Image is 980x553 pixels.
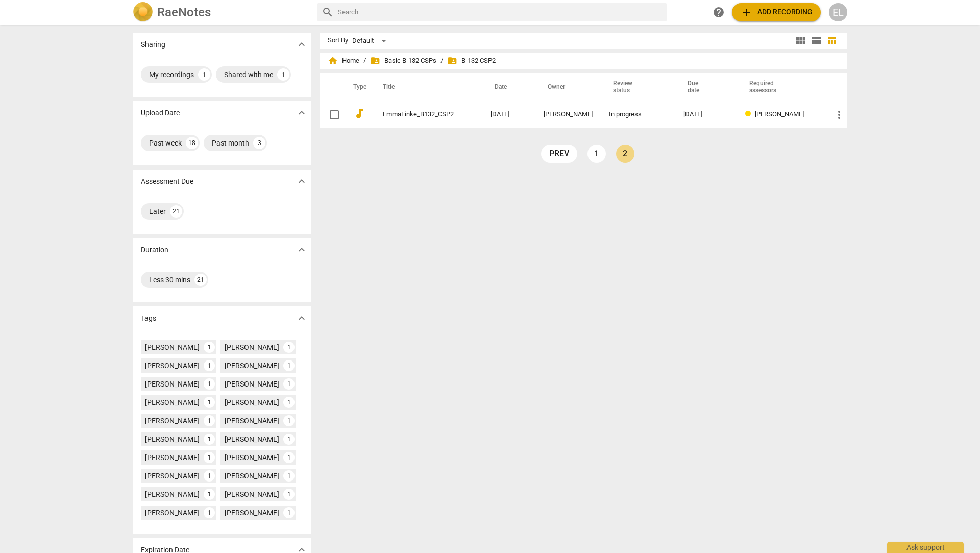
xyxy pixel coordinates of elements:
div: 1 [283,452,295,463]
div: 1 [198,68,210,81]
span: search [322,6,334,18]
span: more_vert [833,109,845,121]
div: [PERSON_NAME] [145,508,200,518]
div: [PERSON_NAME] [225,471,279,481]
span: / [363,57,366,65]
a: LogoRaeNotes [133,2,309,22]
div: 1 [283,415,295,426]
div: Past week [149,138,182,148]
span: expand_more [296,312,308,324]
div: 1 [283,489,295,500]
div: 1 [204,434,215,445]
h2: RaeNotes [157,5,211,19]
th: Due date [675,73,737,102]
a: Page 1 [587,145,606,163]
div: [PERSON_NAME] [544,111,593,118]
th: Required assessors [737,73,825,102]
img: Logo [133,2,153,22]
div: [PERSON_NAME] [145,397,200,407]
div: 1 [283,342,295,353]
button: Show more [294,174,309,189]
div: 1 [204,397,215,408]
div: [PERSON_NAME] [145,342,200,352]
div: In progress [609,111,667,118]
p: Sharing [141,39,165,50]
div: [PERSON_NAME] [145,379,200,389]
span: add [740,6,752,18]
div: Later [149,206,166,217]
div: [PERSON_NAME] [225,434,279,444]
p: Assessment Due [141,176,193,187]
div: [PERSON_NAME] [145,434,200,444]
div: [PERSON_NAME] [145,416,200,426]
span: / [440,57,443,65]
p: Tags [141,313,156,324]
th: Review status [601,73,675,102]
span: audiotrack [353,108,365,120]
div: 1 [204,507,215,518]
div: [DATE] [683,111,729,118]
div: [PERSON_NAME] [225,452,279,463]
div: 1 [283,397,295,408]
span: expand_more [296,244,308,256]
span: expand_more [296,38,308,51]
p: Upload Date [141,108,180,118]
span: B-132 CSP2 [447,56,496,66]
div: Less 30 mins [149,275,190,285]
div: [PERSON_NAME] [225,360,279,371]
th: Owner [535,73,601,102]
button: Tile view [793,33,808,49]
div: [PERSON_NAME] [145,452,200,463]
div: 3 [253,137,265,149]
div: 21 [170,205,182,218]
div: 1 [204,470,215,482]
div: [PERSON_NAME] [225,416,279,426]
span: home [328,56,338,66]
div: 21 [194,274,207,286]
div: 1 [204,378,215,390]
th: Date [482,73,535,102]
button: EL [829,3,847,21]
a: EmmaLinke_B132_CSP2 [383,111,454,118]
span: expand_more [296,107,308,119]
button: Show more [294,37,309,52]
div: 1 [283,378,295,390]
span: expand_more [296,175,308,187]
button: Show more [294,105,309,121]
th: Type [345,73,371,102]
input: Search [338,4,663,20]
p: Duration [141,245,168,255]
button: Table view [824,33,839,49]
div: [PERSON_NAME] [145,489,200,499]
div: Past month [212,138,249,148]
div: 18 [186,137,198,149]
div: Shared with me [224,69,273,80]
div: [PERSON_NAME] [145,360,200,371]
button: List view [808,33,824,49]
div: 1 [283,360,295,371]
a: Help [709,3,728,21]
div: [PERSON_NAME] [225,508,279,518]
button: Show more [294,310,309,326]
div: 1 [204,452,215,463]
span: folder_shared [370,56,380,66]
div: [PERSON_NAME] [145,471,200,481]
div: 1 [204,342,215,353]
div: 1 [283,434,295,445]
span: Review status: in progress [745,110,755,118]
div: [PERSON_NAME] [225,342,279,352]
a: Page 2 is your current page [616,145,634,163]
div: 1 [204,489,215,500]
span: table_chart [827,36,837,45]
div: 1 [283,507,295,518]
div: Sort By [328,37,348,44]
div: [PERSON_NAME] [225,397,279,407]
div: [PERSON_NAME] [225,379,279,389]
div: 1 [204,415,215,426]
div: Default [352,33,390,49]
div: 1 [283,470,295,482]
span: view_module [795,35,807,47]
button: Upload [732,3,821,21]
div: [PERSON_NAME] [225,489,279,499]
